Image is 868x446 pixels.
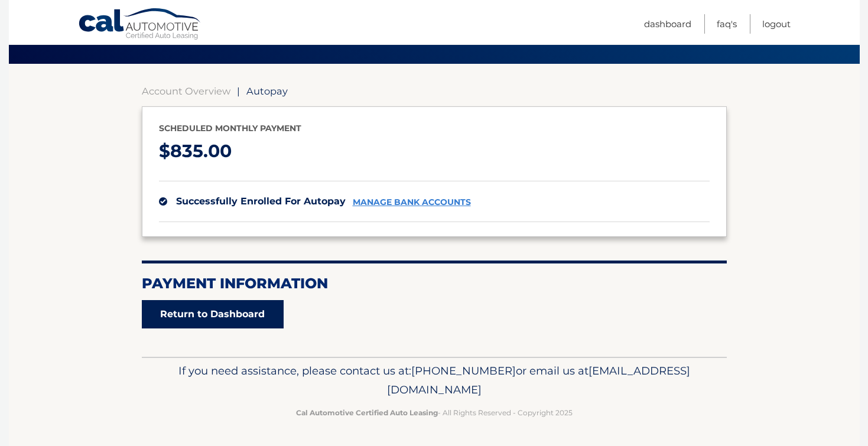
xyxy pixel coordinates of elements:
[142,300,284,328] a: Return to Dashboard
[142,85,230,97] a: Account Overview
[717,14,737,34] a: FAQ's
[149,406,719,419] p: - All Rights Reserved - Copyright 2025
[246,85,288,97] span: Autopay
[237,85,240,97] span: |
[170,140,232,162] span: 835.00
[411,364,516,377] span: [PHONE_NUMBER]
[296,408,438,417] strong: Cal Automotive Certified Auto Leasing
[142,275,727,292] h2: Payment Information
[176,196,346,207] span: successfully enrolled for autopay
[159,197,167,206] img: check.svg
[762,14,791,34] a: Logout
[78,8,202,42] a: Cal Automotive
[159,136,710,167] p: $
[644,14,691,34] a: Dashboard
[149,362,719,399] p: If you need assistance, please contact us at: or email us at
[159,121,710,136] p: Scheduled monthly payment
[353,197,471,207] a: manage bank accounts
